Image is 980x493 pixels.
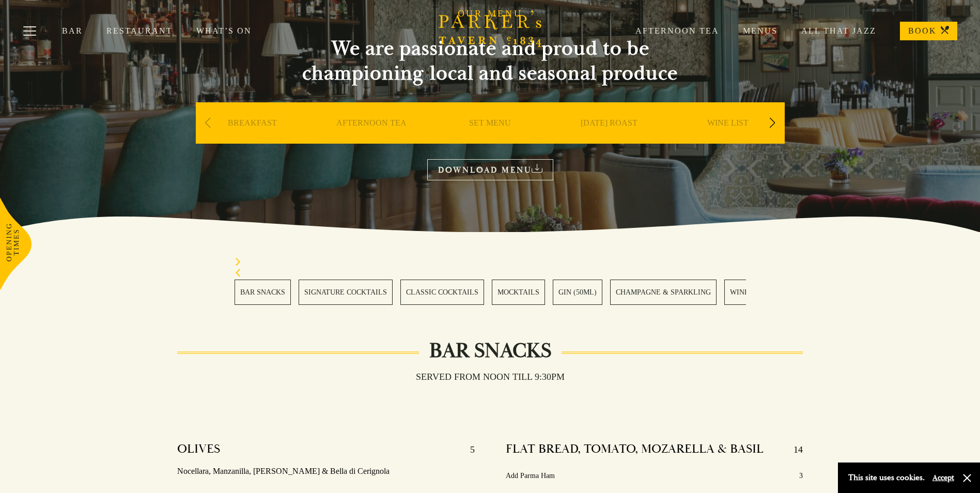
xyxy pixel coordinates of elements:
[336,118,407,159] a: AFTERNOON TEA
[235,269,746,280] div: Previous slide
[235,258,746,269] div: Next slide
[932,473,954,483] button: Accept
[177,464,474,479] p: Nocellara, Manzanilla, [PERSON_NAME] & Bella di Cerignola
[315,102,428,175] div: 2 / 9
[201,112,215,134] div: Previous slide
[848,470,925,485] p: This site uses cookies.
[492,280,545,305] a: 4 / 28
[553,280,602,305] a: 5 / 28
[419,338,562,363] h2: Bar Snacks
[406,371,575,382] h3: Served from noon till 9:30pm
[469,118,511,159] a: SET MENU
[766,112,780,134] div: Next slide
[799,469,803,482] p: 3
[235,280,291,305] a: 1 / 28
[433,102,547,175] div: 3 / 9
[506,441,764,458] h4: FLAT BREAD, TOMATO, MOZARELLA & BASIL
[962,473,972,483] button: Close and accept
[581,118,637,159] a: [DATE] ROAST
[506,469,555,482] p: Add Parma Ham
[552,102,666,175] div: 4 / 9
[177,441,220,458] h4: OLIVES
[783,441,803,458] p: 14
[400,280,484,305] a: 3 / 28
[707,118,749,159] a: WINE LIST
[460,441,475,458] p: 5
[610,280,717,305] a: 6 / 28
[299,280,393,305] a: 2 / 28
[284,36,697,86] h2: We are passionate and proud to be championing local and seasonal produce
[196,102,309,175] div: 1 / 9
[228,118,277,159] a: BREAKFAST
[724,280,759,305] a: 7 / 28
[671,102,785,175] div: 5 / 9
[427,159,553,180] a: DOWNLOAD MENU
